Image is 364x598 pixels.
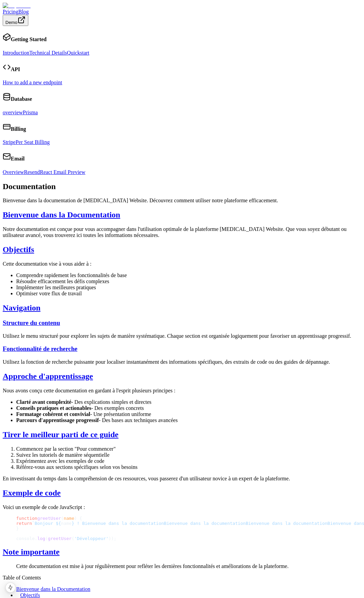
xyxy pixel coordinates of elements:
[3,19,28,25] a: Demo
[16,417,99,423] strong: Parcours d'apprentissage progressif
[16,278,361,285] li: Résoudre efficacement les défis complexes
[3,226,361,238] p: Notre documentation est conçue pour vous accompagner dans l'utilisation optimale de la plateforme...
[16,526,19,531] span: }
[48,536,71,541] span: greetUser
[16,411,361,417] li: - Une présentation uniforme
[61,516,64,521] span: (
[3,9,18,14] a: Pricing
[16,586,90,592] a: Bienvenue dans la Documentation
[74,516,82,521] span: ) {
[3,261,361,267] p: Cette documentation vise à vous aider à :
[3,476,361,482] p: En investissant du temps dans la compréhension de ces ressources, vous passerez d'un utilisateur ...
[3,359,361,365] p: Utilisez la fonction de recherche puissante pour localiser instantanément des informations spécif...
[16,405,91,411] strong: Conseils pratiques et actionables
[18,9,29,14] a: Blog
[32,521,61,526] span: `Bonjour ${
[3,303,40,312] a: Navigation
[3,3,361,9] a: Dopamine
[16,285,361,291] li: Implémenter les meilleures pratiques
[29,50,67,56] a: Technical Details
[3,245,34,254] a: Objectifs
[3,3,31,9] img: Dopamine
[40,169,85,175] a: React Email Preview
[3,504,361,510] p: Voici un exemple de code JavaScript :
[16,464,361,470] li: Référez-vous aux sections spécifiques selon vos besoins
[16,458,361,464] li: Expérimentez avec les exemples de code
[74,536,109,541] span: 'Développeur'
[3,63,361,72] h4: API
[16,446,361,452] li: Commencez par la section "Pour commencer"
[3,333,361,339] p: Utilisez le menu structuré pour explorer les sujets de manière systématique. Chaque section est o...
[3,547,60,556] a: Note importante
[3,198,361,204] p: Bienvenue dans la documentation de [MEDICAL_DATA] Website. Découvrez comment utiliser notre plate...
[3,139,16,145] a: Stripe
[16,291,361,297] li: Optimiser votre flux de travail
[16,411,90,417] strong: Formatage cohérent et convivial
[16,405,361,411] li: - Des exemples concrets
[3,319,60,326] a: Structure du contenu
[16,417,361,423] li: - Des bases aux techniques avancées
[3,210,120,219] a: Bienvenue dans la Documentation
[3,93,361,102] h4: Database
[16,139,50,145] a: Per Seat Billing
[3,110,23,115] a: overview
[3,430,119,439] a: Tirer le meilleur parti de ce guide
[71,536,74,541] span: (
[3,169,24,175] a: Overview
[24,169,40,175] a: Resend
[16,516,37,521] span: function
[3,388,361,394] p: Nous avons conçu cette documentation en gardant à l'esprit plusieurs principes :
[20,592,40,598] a: Objectifs
[16,399,361,405] li: - Des explications simples et directes
[16,521,32,526] span: return
[109,536,116,541] span: ));
[3,182,361,191] h1: Documentation
[3,80,62,85] a: How to add a new endpoint
[37,516,61,521] span: greetUser
[45,536,48,541] span: (
[16,399,71,405] strong: Clarté avant complexité
[37,536,45,541] span: log
[3,33,361,42] h4: Getting Started
[16,563,348,569] p: Cette documentation est mise à jour régulièrement pour refléter les dernières fonctionnalités et ...
[3,152,361,162] h4: Email
[16,536,37,541] span: console.
[3,50,29,56] a: Introduction
[23,110,38,115] a: Prisma
[3,488,61,497] a: Exemple de code
[67,50,89,56] a: Quickstart
[3,345,78,352] a: Fonctionnalité de recherche
[64,516,74,521] span: name
[3,123,361,132] h4: Billing
[16,452,361,458] li: Suivez les tutoriels de manière séquentielle
[3,15,28,26] button: Demo
[3,575,361,581] div: Table of Contents
[61,521,71,526] span: name
[16,272,361,278] li: Comprendre rapidement les fonctionnalités de base
[3,372,93,381] a: Approche d'apprentissage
